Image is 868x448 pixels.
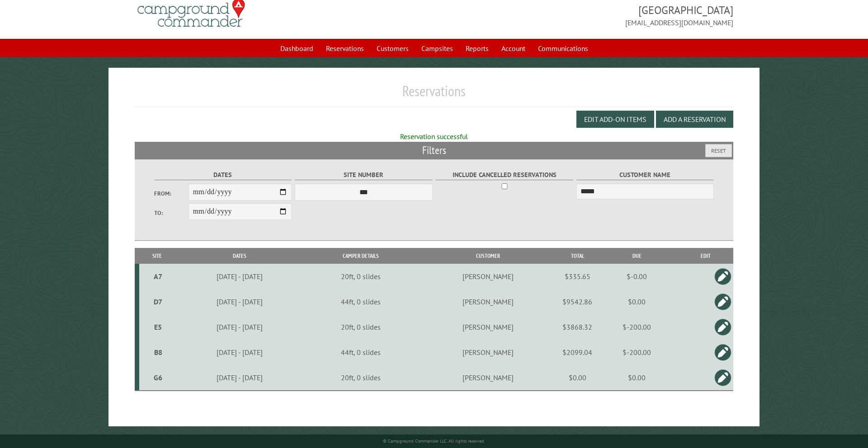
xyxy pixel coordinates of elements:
td: 20ft, 0 slides [304,314,417,340]
td: 44ft, 0 slides [304,340,417,365]
div: [DATE] - [DATE] [176,322,303,331]
label: Include Cancelled Reservations [435,170,573,180]
th: Site [139,248,175,264]
span: [GEOGRAPHIC_DATA] [EMAIL_ADDRESS][DOMAIN_NAME] [434,3,733,28]
td: $0.00 [595,289,678,314]
a: Account [496,40,531,57]
td: $-200.00 [595,340,678,365]
td: $3868.32 [559,314,595,340]
td: $0.00 [559,365,595,391]
a: Customers [371,40,414,57]
div: D7 [143,297,174,306]
td: 20ft, 0 slides [304,264,417,289]
td: $9542.86 [559,289,595,314]
th: Edit [678,248,733,264]
label: From: [154,189,189,198]
td: [PERSON_NAME] [417,314,559,340]
a: Dashboard [275,40,319,57]
small: © Campground Commander LLC. All rights reserved. [383,438,485,444]
th: Total [559,248,595,264]
div: [DATE] - [DATE] [176,297,303,306]
div: [DATE] - [DATE] [176,348,303,357]
label: To: [154,209,189,217]
a: Reservations [321,40,369,57]
td: [PERSON_NAME] [417,264,559,289]
label: Customer Name [576,170,714,180]
button: Reset [705,144,732,157]
th: Dates [175,248,304,264]
label: Dates [154,170,292,180]
th: Camper Details [304,248,417,264]
td: 44ft, 0 slides [304,289,417,314]
button: Add a Reservation [656,111,733,128]
div: [DATE] - [DATE] [176,373,303,382]
td: [PERSON_NAME] [417,340,559,365]
td: $-0.00 [595,264,678,289]
a: Campsites [416,40,458,57]
th: Customer [417,248,559,264]
h2: Filters [135,142,734,159]
div: Reservation successful [135,131,734,141]
a: Reports [460,40,494,57]
td: $-200.00 [595,314,678,340]
div: B8 [143,348,174,357]
h1: Reservations [135,82,734,107]
td: [PERSON_NAME] [417,289,559,314]
label: Site Number [295,170,433,180]
button: Edit Add-on Items [576,111,654,128]
div: E5 [143,322,174,331]
td: [PERSON_NAME] [417,365,559,391]
div: G6 [143,373,174,382]
th: Due [595,248,678,264]
a: Communications [533,40,594,57]
td: $335.65 [559,264,595,289]
td: $0.00 [595,365,678,391]
div: A7 [143,272,174,281]
td: 20ft, 0 slides [304,365,417,391]
div: [DATE] - [DATE] [176,272,303,281]
td: $2099.04 [559,340,595,365]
